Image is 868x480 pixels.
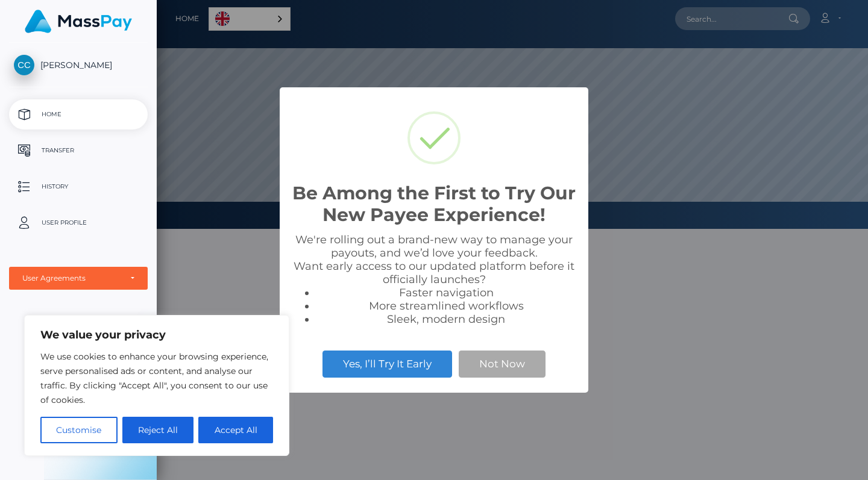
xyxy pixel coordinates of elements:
p: We value your privacy [40,328,273,342]
h2: Be Among the First to Try Our New Payee Experience! [292,182,576,226]
span: [PERSON_NAME] [9,60,148,70]
div: We value your privacy [24,315,289,456]
p: User Profile [14,214,143,232]
button: User Agreements [9,267,148,290]
button: Yes, I’ll Try It Early [322,351,452,377]
div: User Agreements [22,273,121,283]
button: Customise [40,417,118,443]
li: More streamlined workflows [316,299,576,313]
button: Accept All [198,417,273,443]
p: We use cookies to enhance your browsing experience, serve personalised ads or content, and analys... [40,349,273,407]
img: MassPay [25,10,132,33]
button: Reject All [122,417,194,443]
p: Transfer [14,142,143,160]
button: Not Now [459,351,546,377]
p: Home [14,105,143,123]
li: Faster navigation [316,286,576,299]
div: We're rolling out a brand-new way to manage your payouts, and we’d love your feedback. Want early... [292,233,576,326]
li: Sleek, modern design [316,313,576,326]
p: History [14,178,143,196]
